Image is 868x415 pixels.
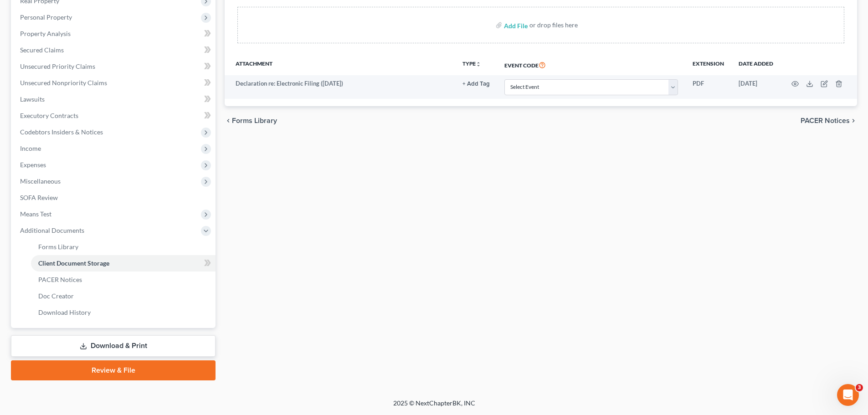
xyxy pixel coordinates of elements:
[38,276,82,283] span: PACER Notices
[38,308,91,316] span: Download History
[11,335,216,357] a: Download & Print
[529,20,578,30] div: or drop files here
[462,61,481,67] button: TYPEunfold_more
[31,272,216,288] a: PACER Notices
[20,95,45,103] span: Lawsuits
[11,360,216,380] a: Review & File
[850,117,857,124] i: chevron_right
[20,210,51,218] span: Means Test
[20,112,78,119] span: Executory Contracts
[497,54,685,75] th: Event Code
[13,26,216,42] a: Property Analysis
[38,259,109,267] span: Client Document Storage
[225,54,455,75] th: Attachment
[31,255,216,272] a: Client Document Storage
[20,161,46,169] span: Expenses
[20,79,107,87] span: Unsecured Nonpriority Claims
[685,54,731,75] th: Extension
[225,117,277,124] button: chevron_left Forms Library
[801,117,850,124] span: PACER Notices
[20,46,64,54] span: Secured Claims
[20,128,103,136] span: Codebtors Insiders & Notices
[31,304,216,321] a: Download History
[31,288,216,304] a: Doc Creator
[685,75,731,99] td: PDF
[731,54,781,75] th: Date added
[20,194,58,201] span: SOFA Review
[20,30,71,37] span: Property Analysis
[13,108,216,124] a: Executory Contracts
[38,243,78,251] span: Forms Library
[20,144,41,152] span: Income
[13,91,216,108] a: Lawsuits
[462,81,490,87] button: + Add Tag
[38,292,74,300] span: Doc Creator
[476,61,481,67] i: unfold_more
[20,226,84,234] span: Additional Documents
[13,190,216,206] a: SOFA Review
[175,399,694,415] div: 2025 © NextChapterBK, INC
[225,75,455,99] td: Declaration re: Electronic Filing ([DATE])
[225,117,232,124] i: chevron_left
[20,62,95,70] span: Unsecured Priority Claims
[856,384,863,391] span: 3
[801,117,857,124] button: PACER Notices chevron_right
[837,384,859,406] iframe: Intercom live chat
[13,42,216,58] a: Secured Claims
[13,75,216,91] a: Unsecured Nonpriority Claims
[20,177,61,185] span: Miscellaneous
[462,79,490,88] a: + Add Tag
[31,239,216,255] a: Forms Library
[20,13,72,21] span: Personal Property
[731,75,781,99] td: [DATE]
[232,117,277,124] span: Forms Library
[13,58,216,75] a: Unsecured Priority Claims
